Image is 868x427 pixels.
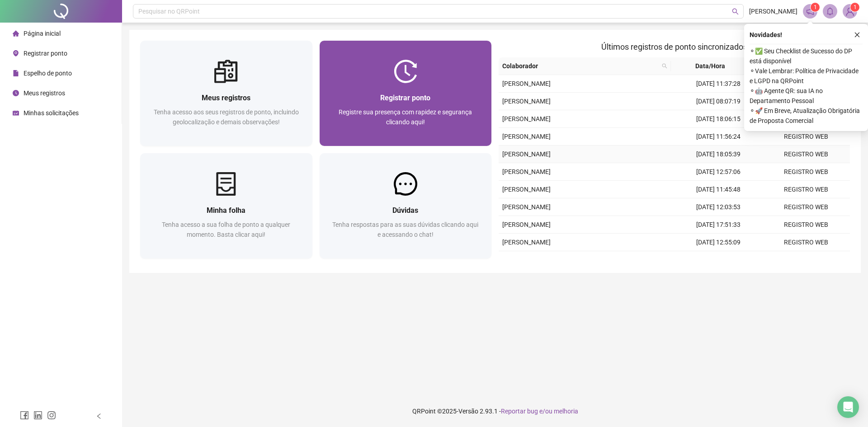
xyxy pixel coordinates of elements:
[458,408,478,415] span: Versão
[675,198,762,216] td: [DATE] 12:03:53
[671,57,757,75] th: Data/Hora
[502,133,551,140] span: [PERSON_NAME]
[380,94,430,102] span: Registrar ponto
[843,5,857,18] img: 84494
[24,89,65,97] span: Meus registros
[762,234,850,251] td: REGISTRO WEB
[13,50,19,56] span: environment
[502,61,658,71] span: Colaborador
[762,163,850,181] td: REGISTRO WEB
[13,90,19,96] span: clock-circle
[24,109,79,117] span: Minhas solicitações
[13,110,19,116] span: schedule
[392,206,418,215] span: Dúvidas
[750,46,863,66] span: ⚬ ✅ Seu Checklist de Sucesso do DP está disponível
[502,115,551,122] span: [PERSON_NAME]
[675,181,762,198] td: [DATE] 11:45:48
[675,93,762,110] td: [DATE] 08:07:19
[502,150,551,158] span: [PERSON_NAME]
[750,86,863,106] span: ⚬ 🤖 Agente QR: sua IA no Departamento Pessoal
[162,221,290,238] span: Tenha acesso a sua folha de ponto a qualquer momento. Basta clicar aqui!
[47,411,56,420] span: instagram
[20,411,29,420] span: facebook
[762,128,850,145] td: REGISTRO WEB
[122,395,868,427] footer: QRPoint © 2025 - 2.93.1 -
[202,94,250,102] span: Meus registros
[762,198,850,216] td: REGISTRO WEB
[762,251,850,269] td: REGISTRO WEB
[662,63,667,69] span: search
[675,251,762,269] td: [DATE] 11:31:11
[762,181,850,198] td: REGISTRO WEB
[13,30,19,37] span: home
[320,41,492,146] a: Registrar pontoRegistre sua presença com rapidez e segurança clicando aqui!
[24,50,67,57] span: Registrar ponto
[749,6,797,16] span: [PERSON_NAME]
[675,75,762,93] td: [DATE] 11:37:28
[96,413,102,419] span: left
[320,153,492,258] a: DúvidasTenha respostas para as suas dúvidas clicando aqui e acessando o chat!
[501,408,578,415] span: Reportar bug e/ou melhoria
[33,411,42,420] span: linkedin
[140,153,312,258] a: Minha folhaTenha acesso a sua folha de ponto a qualquer momento. Basta clicar aqui!
[750,106,863,126] span: ⚬ 🚀 Em Breve, Atualização Obrigatória de Proposta Comercial
[850,3,859,12] sup: Atualize o seu contato no menu Meus Dados
[675,216,762,234] td: [DATE] 17:51:33
[811,3,820,12] sup: 1
[24,70,72,77] span: Espelho de ponto
[675,163,762,181] td: [DATE] 12:57:06
[502,203,551,211] span: [PERSON_NAME]
[339,108,472,126] span: Registre sua presença com rapidez e segurança clicando aqui!
[750,66,863,86] span: ⚬ Vale Lembrar: Política de Privacidade e LGPD na QRPoint
[207,206,245,215] span: Minha folha
[814,4,817,10] span: 1
[154,108,299,126] span: Tenha acesso aos seus registros de ponto, incluindo geolocalização e demais observações!
[762,145,850,163] td: REGISTRO WEB
[675,110,762,128] td: [DATE] 18:06:15
[732,8,739,15] span: search
[675,145,762,163] td: [DATE] 18:05:39
[502,80,551,87] span: [PERSON_NAME]
[13,70,19,76] span: file
[826,7,834,15] span: bell
[502,221,551,228] span: [PERSON_NAME]
[675,128,762,145] td: [DATE] 11:56:24
[502,239,551,246] span: [PERSON_NAME]
[675,234,762,251] td: [DATE] 12:55:09
[502,98,551,105] span: [PERSON_NAME]
[660,59,669,73] span: search
[502,186,551,193] span: [PERSON_NAME]
[601,42,747,52] span: Últimos registros de ponto sincronizados
[854,4,857,10] span: 1
[854,32,860,38] span: close
[140,41,312,146] a: Meus registrosTenha acesso aos seus registros de ponto, incluindo geolocalização e demais observa...
[750,30,782,40] span: Novidades !
[762,216,850,234] td: REGISTRO WEB
[24,30,61,37] span: Página inicial
[675,61,746,71] span: Data/Hora
[837,396,859,418] div: Open Intercom Messenger
[806,7,814,15] span: notification
[502,168,551,175] span: [PERSON_NAME]
[332,221,478,238] span: Tenha respostas para as suas dúvidas clicando aqui e acessando o chat!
